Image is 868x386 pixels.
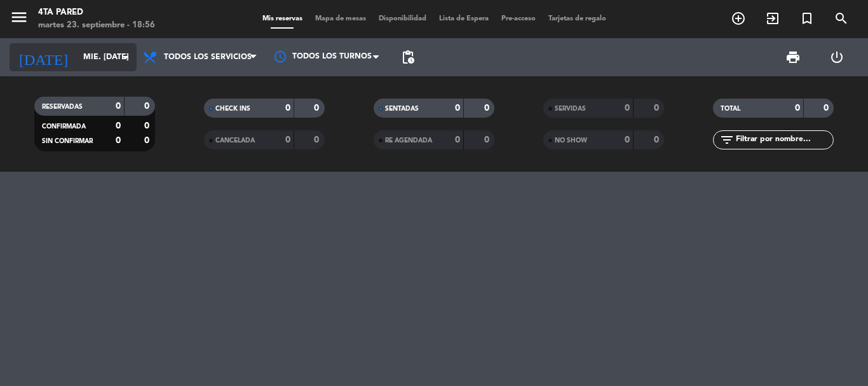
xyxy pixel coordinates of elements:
[10,8,29,31] button: menu
[433,15,495,22] span: Lista de Espera
[314,135,322,144] strong: 0
[654,104,661,113] strong: 0
[164,53,252,62] span: Todos los servicios
[372,15,433,22] span: Disponibilidad
[625,104,630,113] strong: 0
[116,136,121,145] strong: 0
[215,106,250,112] span: CHECK INS
[721,106,740,112] span: TOTAL
[719,132,735,148] i: filter_list
[285,104,290,113] strong: 0
[829,50,844,65] i: power_settings_new
[42,104,83,110] span: RESERVADAS
[834,11,849,26] i: search
[144,136,152,145] strong: 0
[285,135,290,144] strong: 0
[42,138,93,144] span: SIN CONFIRMAR
[309,15,372,22] span: Mapa de mesas
[118,50,133,65] i: arrow_drop_down
[555,106,586,112] span: SERVIDAS
[824,104,831,113] strong: 0
[385,106,419,112] span: SENTADAS
[654,135,661,144] strong: 0
[10,43,77,71] i: [DATE]
[215,137,255,144] span: CANCELADA
[815,38,858,76] div: LOG OUT
[735,133,833,147] input: Filtrar por nombre...
[38,6,155,19] div: 4ta Pared
[400,50,416,65] span: pending_actions
[542,15,613,22] span: Tarjetas de regalo
[785,50,801,65] span: print
[765,11,780,26] i: exit_to_app
[455,104,460,113] strong: 0
[385,137,432,144] span: RE AGENDADA
[555,137,587,144] span: NO SHOW
[731,11,746,26] i: add_circle_outline
[795,104,800,113] strong: 0
[256,15,309,22] span: Mis reservas
[455,135,460,144] strong: 0
[144,102,152,111] strong: 0
[38,19,155,32] div: martes 23. septiembre - 18:56
[144,121,152,130] strong: 0
[495,15,542,22] span: Pre-acceso
[484,104,492,113] strong: 0
[314,104,322,113] strong: 0
[625,135,630,144] strong: 0
[116,121,121,130] strong: 0
[484,135,492,144] strong: 0
[116,102,121,111] strong: 0
[42,123,86,130] span: CONFIRMADA
[10,8,29,27] i: menu
[799,11,815,26] i: turned_in_not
